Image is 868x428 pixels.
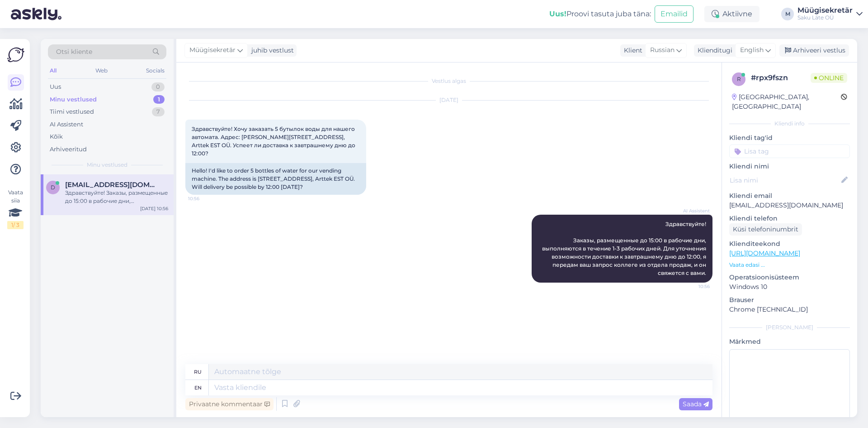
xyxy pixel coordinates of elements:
span: 10:56 [188,195,222,202]
span: English [740,45,764,55]
div: Privaatne kommentaar [185,398,274,410]
div: Klient [620,46,642,55]
p: Kliendi telefon [729,214,850,223]
input: Lisa tag [729,144,850,158]
div: 0 [151,82,165,91]
div: Proovi tasuta juba täna: [549,9,651,19]
div: Web [94,65,109,77]
a: [URL][DOMAIN_NAME] [729,249,800,257]
div: 1 [153,95,165,104]
div: Klienditugi [694,46,732,55]
div: AI Assistent [50,120,83,129]
div: Arhiveeritud [50,145,87,154]
div: All [48,65,58,77]
span: r [737,76,741,82]
div: Minu vestlused [50,95,97,104]
div: [GEOGRAPHIC_DATA], [GEOGRAPHIC_DATA] [732,92,841,111]
div: en [194,380,202,395]
img: Askly Logo [7,46,24,63]
span: Müügisekretär [189,45,236,55]
div: Tiimi vestlused [50,107,94,116]
div: # rpx9fszn [751,72,811,83]
div: Vaata siia [7,188,24,229]
div: Saku Läte OÜ [797,14,853,21]
span: AI Assistent [676,207,710,214]
div: juhib vestlust [248,46,294,55]
span: d [51,184,55,191]
span: Online [811,73,847,83]
p: Windows 10 [729,282,850,292]
p: Operatsioonisüsteem [729,273,850,282]
div: Здравствуйте! Заказы, размещенные до 15:00 в рабочие дни, выполняются в течение 1-3 рабочих дней.... [65,189,168,205]
a: MüügisekretärSaku Läte OÜ [797,7,863,21]
p: Märkmed [729,337,850,346]
p: Klienditeekond [729,239,850,249]
p: Kliendi nimi [729,162,850,171]
div: Arhiveeri vestlus [779,44,849,57]
p: Brauser [729,295,850,305]
div: M [781,8,794,20]
div: Küsi telefoninumbrit [729,223,802,236]
div: [PERSON_NAME] [729,323,850,332]
div: Socials [144,65,166,77]
button: Emailid [655,5,693,23]
div: Müügisekretär [797,7,853,14]
div: 1 / 3 [7,221,24,229]
input: Lisa nimi [730,175,840,185]
p: Vaata edasi ... [729,261,850,269]
div: Aktiivne [704,6,759,22]
p: Kliendi tag'id [729,133,850,143]
div: Vestlus algas [185,77,712,85]
div: 7 [152,107,165,116]
div: [DATE] [185,96,712,104]
span: du@arttek.ee [65,181,159,189]
p: [EMAIL_ADDRESS][DOMAIN_NAME] [729,201,850,210]
span: Otsi kliente [56,47,92,57]
span: 10:56 [676,283,710,290]
div: Hello! I'd like to order 5 bottles of water for our vending machine. The address is [STREET_ADDRE... [185,163,366,195]
b: Uus! [549,10,566,18]
span: Здравствуйте! Хочу заказать 5 бутылок воды для нашего автомата. Адрес: [PERSON_NAME][STREET_ADDRE... [192,125,357,157]
div: Uus [50,82,61,91]
span: Minu vestlused [87,161,127,169]
span: Saada [683,400,709,408]
p: Chrome [TECHNICAL_ID] [729,305,850,314]
div: Kliendi info [729,120,850,128]
div: [DATE] 10:56 [140,205,168,212]
p: Kliendi email [729,191,850,201]
div: ru [194,364,202,380]
div: Kõik [50,132,63,141]
span: Здравствуйте! Заказы, размещенные до 15:00 в рабочие дни, выполняются в течение 1-3 рабочих дней.... [542,221,708,276]
span: Russian [650,45,675,55]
